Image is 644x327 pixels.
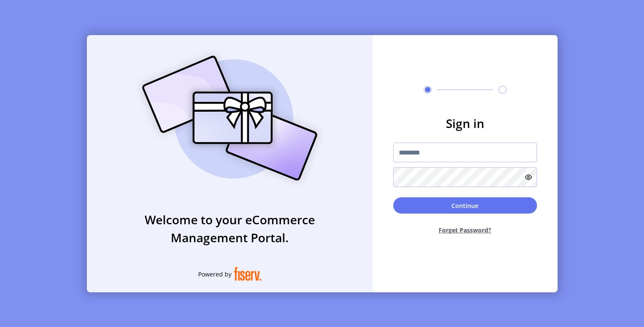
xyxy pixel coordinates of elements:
[393,219,537,241] button: Forget Password?
[393,114,537,132] h3: Sign in
[198,270,231,279] span: Powered by
[87,211,373,247] h3: Welcome to your eCommerce Management Portal.
[393,197,537,214] button: Continue
[129,46,330,190] img: card_Illustration.svg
